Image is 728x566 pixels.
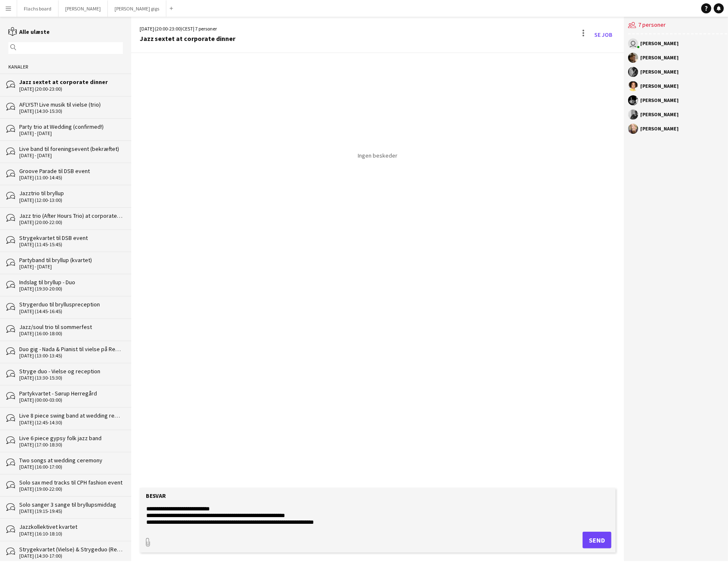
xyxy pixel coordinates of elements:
[640,69,679,74] div: [PERSON_NAME]
[108,0,166,17] button: [PERSON_NAME] gigs
[19,123,123,130] div: Party trio at Wedding (confirmed!)
[8,28,50,36] a: Alle ulæste
[19,323,123,331] div: Jazz/soul trio til sommerfest
[19,234,123,242] div: Strygekvartet til DSB event
[19,308,123,314] div: [DATE] (14:45-16:45)
[19,153,123,158] div: [DATE] - [DATE]
[19,353,123,359] div: [DATE] (13:00-13:45)
[19,553,123,559] div: [DATE] (14:30-17:00)
[19,367,123,375] div: Stryge duo - Vielse og reception
[19,546,123,553] div: Strygekvartet (Vielse) & Strygeduo (Reception)
[19,508,123,514] div: [DATE] (19:15-19:45)
[19,479,123,486] div: Solo sax med tracks til CPH fashion event
[19,278,123,286] div: Indslag til bryllup - Duo
[146,492,166,500] label: Besvar
[19,412,123,419] div: Live 8 piece swing band at wedding reception
[19,531,123,537] div: [DATE] (16:10-18:10)
[19,501,123,508] div: Solo sanger 3 sange til bryllupsmiddag
[19,145,123,153] div: Live band til foreningsevent (bekræftet)
[640,41,679,46] div: [PERSON_NAME]
[628,17,727,34] div: 7 personer
[19,434,123,442] div: Live 6 piece gypsy folk jazz band
[19,286,123,292] div: [DATE] (19:30-20:00)
[19,375,123,381] div: [DATE] (13:30-15:30)
[19,212,123,219] div: Jazz trio (After Hours Trio) at corporate dinner
[583,532,611,548] button: Send
[19,331,123,337] div: [DATE] (16:00-18:00)
[19,390,123,397] div: Partykvartet - Sørup Herregård
[140,35,236,42] div: Jazz sextet at corporate dinner
[183,25,193,32] span: CEST
[19,86,123,92] div: [DATE] (20:00-23:00)
[19,264,123,270] div: [DATE] - [DATE]
[19,219,123,225] div: [DATE] (20:00-22:00)
[19,486,123,492] div: [DATE] (19:00-22:00)
[19,167,123,175] div: Groove Parade til DSB event
[19,189,123,197] div: Jazztrio til bryllup
[19,456,123,464] div: Two songs at wedding ceremony
[19,523,123,530] div: Jazzkollektivet kvartet
[640,98,679,103] div: [PERSON_NAME]
[19,78,123,86] div: Jazz sextet at corporate dinner
[19,301,123,308] div: Strygerduo til brylluspreception
[358,152,397,159] p: Ingen beskeder
[59,0,108,17] button: [PERSON_NAME]
[17,0,59,17] button: Flachs board
[19,242,123,247] div: [DATE] (11:45-15:45)
[19,420,123,426] div: [DATE] (12:45-14:30)
[19,130,123,136] div: [DATE] - [DATE]
[19,256,123,264] div: Partyband til bryllup (kvartet)
[19,442,123,448] div: [DATE] (17:00-18:30)
[640,84,679,89] div: [PERSON_NAME]
[19,101,123,108] div: AFLYST! Live musik til vielse (trio)
[640,112,679,117] div: [PERSON_NAME]
[140,25,236,33] div: [DATE] (20:00-23:00) | 7 personer
[19,108,123,114] div: [DATE] (14:30-15:30)
[19,197,123,203] div: [DATE] (12:00-13:00)
[640,55,679,60] div: [PERSON_NAME]
[19,464,123,470] div: [DATE] (16:00-17:00)
[19,175,123,181] div: [DATE] (11:00-14:45)
[640,126,679,131] div: [PERSON_NAME]
[19,397,123,403] div: [DATE] (00:00-03:00)
[591,28,616,41] a: Se Job
[19,345,123,353] div: Duo gig - Nada & Pianist til vielse på Reffen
